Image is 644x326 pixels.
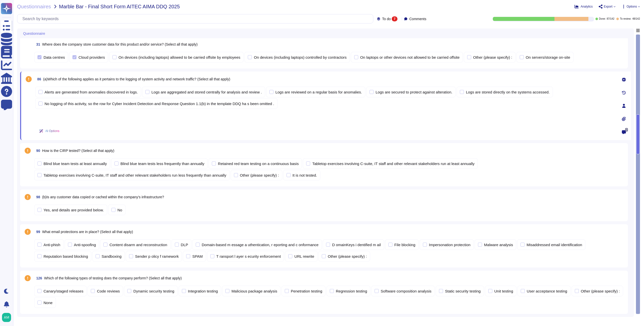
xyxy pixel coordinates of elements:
[581,5,593,8] span: Analytics
[328,254,367,258] div: Other (please specify) :
[44,55,65,59] div: Data centres
[581,289,620,293] div: Other (please specify) :
[151,90,262,94] div: Logs are aggregated and stored centrally for analysis and review .
[275,90,362,94] div: Logs are reviewed on a regular basis for anomalies.
[409,17,426,21] span: Comments
[1,312,15,323] button: user
[526,55,570,59] div: On servers/storage on-site
[44,254,88,258] div: Reputation based blocking
[44,162,107,166] div: Blind blue team tests at least annually
[74,243,96,247] div: Anti-spoofing
[625,128,628,132] span: 0
[627,5,637,8] span: Options
[392,16,397,21] div: 7
[102,254,122,258] div: Sandboxing
[494,289,513,293] div: Unit testing
[254,55,347,59] div: On devices (including laptops) controlled by contractors
[188,289,218,293] div: Integration testing
[192,254,203,258] div: SPAM
[34,276,42,280] span: 126
[78,55,105,59] div: Cloud providers
[34,43,40,46] span: 31
[44,289,83,293] div: Canary/staged releases
[45,129,59,133] span: AI Options
[381,289,431,293] div: Software composition analysis
[120,162,205,166] div: Blind blue team tests less frequently than annually
[231,289,277,293] div: Malicious package analysis
[291,289,322,293] div: Penetration testing
[466,90,550,94] div: Logs are stored directly on the systems accessed.
[17,4,51,9] span: Questionnaires
[34,195,40,199] span: 98
[45,90,138,94] div: Alerts are generated from anomalies discovered in logs.
[43,77,230,81] span: (a)Which of the following applies as it pertains to the logging of system activity and network tr...
[20,14,373,23] input: Search by keywords
[240,173,279,177] div: Other (please specify) :
[44,208,104,212] div: Yes, and details are provided below.
[2,313,11,322] img: user
[42,42,198,46] span: Where does the company store customer data for this product and/or service? (Select all that apply)
[117,208,122,212] div: No
[23,32,45,35] span: Questionnaire
[360,55,460,59] div: On laptops or other devices not allowed to be carried offsite
[218,162,299,166] div: Retained red team testing on a continuous basis
[59,4,180,9] span: Marble Bar - Final Short Form AITEC AIMA DDQ 2025
[294,254,314,258] div: URL rewrite
[35,77,41,81] span: 86
[394,243,415,247] div: File blocking
[484,243,513,247] div: Malware analysis
[42,195,164,199] span: (b)Is any customer data copied or cached within the company’s infrastructure?
[34,149,40,152] span: 90
[293,173,317,177] div: It is not tested.
[34,230,40,234] span: 99
[599,18,606,20] span: Done:
[42,149,114,153] span: How is the CIRP tested? (Select all that apply)
[607,18,615,20] span: 87 / 142
[44,301,53,305] div: None
[97,289,120,293] div: Code reviews
[527,289,567,293] div: User acceptance testing
[336,289,367,293] div: Regression testing
[118,55,240,59] div: On devices (including laptops) allowed to be carried offsite by employees
[202,243,318,247] div: Domain-based m essage a uthentication, r eporting and c onformance
[527,243,582,247] div: Misaddressed email identification
[44,243,60,247] div: Anti-phish
[332,243,381,247] div: D omainKeys i dentified m ail
[473,55,512,59] div: Other (please specify) :
[133,289,174,293] div: Dynamic security testing
[632,18,640,20] span: 48 / 142
[44,173,226,177] div: Tabletop exercises involving C-suite, IT staff and other relevant stakeholders run less frequentl...
[181,243,188,247] div: DLP
[312,162,474,166] div: Tabletop exercises involving C-suite, IT staff and other relevant stakeholders run at least annually
[604,5,613,8] span: Export
[216,254,281,258] div: T ransport l ayer s ecurity enforcement
[45,102,274,106] div: No logging of this activity, so the row for Cyber Incident Detection and Response Question 1.1(b)...
[44,276,182,280] span: Which of the following types of testing does the company perform? (Select all that apply)
[620,18,631,20] span: To review:
[42,230,133,234] span: What email protections are in place? (Select all that apply)
[382,17,391,21] span: To do
[575,5,593,9] button: Analytics
[109,243,167,247] div: Content disarm and reconstruction
[429,243,470,247] div: Impersonation protection
[445,289,481,293] div: Static security testing
[376,90,452,94] div: Logs are secured to protect against alteration.
[135,254,179,258] div: Sender p olicy f ramework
